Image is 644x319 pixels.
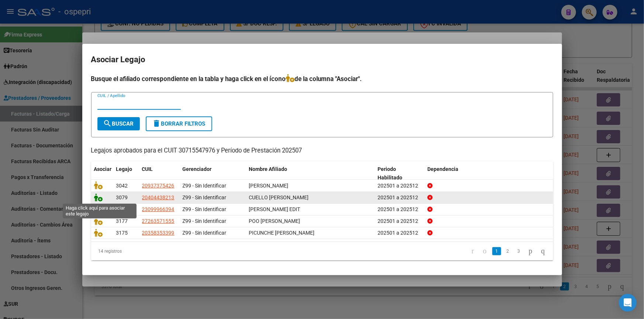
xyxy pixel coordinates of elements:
h4: Busque el afiliado correspondiente en la tabla y haga click en el ícono de la columna "Asociar". [91,74,553,84]
div: 202501 a 202512 [378,205,421,214]
div: 14 registros [91,242,182,260]
datatable-header-cell: Gerenciador [180,161,246,186]
datatable-header-cell: CUIL [139,161,180,186]
div: 202501 a 202512 [378,217,421,225]
span: 3079 [116,194,128,200]
div: 202501 a 202512 [378,182,421,190]
button: Buscar [97,117,140,130]
a: 2 [503,247,512,255]
a: go to next page [526,247,536,255]
span: CUELLO ALEX MATIAS [249,194,309,200]
span: PICUNCHE ALEXIO RODRIGO [249,230,315,236]
span: 3177 [116,218,128,224]
span: Dependencia [427,166,458,172]
span: Z99 - Sin Identificar [183,206,227,212]
span: POO CLAUDIA LEONOR [249,218,300,224]
span: 20937375426 [142,183,175,189]
span: Z99 - Sin Identificar [183,218,227,224]
p: Legajos aprobados para el CUIT 30715547976 y Período de Prestación 202507 [91,146,553,155]
span: CUIL [142,166,153,172]
button: Borrar Filtros [146,116,212,131]
datatable-header-cell: Asociar [91,161,113,186]
div: 202501 a 202512 [378,193,421,202]
span: 3175 [116,230,128,236]
span: Asociar [94,166,112,172]
span: Z99 - Sin Identificar [183,230,227,236]
span: 3042 [116,183,128,189]
datatable-header-cell: Dependencia [424,161,553,186]
span: Z99 - Sin Identificar [183,183,227,189]
a: 1 [492,247,501,255]
span: Gerenciador [183,166,212,172]
datatable-header-cell: Nombre Afiliado [246,161,375,186]
span: 20404438213 [142,194,175,200]
span: Z99 - Sin Identificar [183,194,227,200]
span: Borrar Filtros [152,120,206,127]
a: 3 [514,247,523,255]
li: page 1 [491,245,502,257]
div: Open Intercom Messenger [619,294,637,312]
div: 202501 a 202512 [378,229,421,237]
mat-icon: delete [152,119,161,128]
span: COLLIO MILLAMAN ALBERTO [249,183,289,189]
h2: Asociar Legajo [91,53,553,67]
li: page 2 [502,245,513,257]
datatable-header-cell: Periodo Habilitado [375,161,424,186]
span: Buscar [103,120,134,127]
datatable-header-cell: Legajo [113,161,139,186]
li: page 3 [513,245,524,257]
span: Periodo Habilitado [378,166,402,180]
span: 27263571555 [142,218,175,224]
span: Nombre Afiliado [249,166,287,172]
a: go to previous page [480,247,490,255]
a: go to last page [538,247,548,255]
mat-icon: search [103,119,112,128]
a: go to first page [468,247,478,255]
span: 3199 [116,206,128,212]
span: 20358353399 [142,230,175,236]
span: 23099966394 [142,206,175,212]
span: Legajo [116,166,132,172]
span: ROCHA TERESA EDIT [249,206,300,212]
